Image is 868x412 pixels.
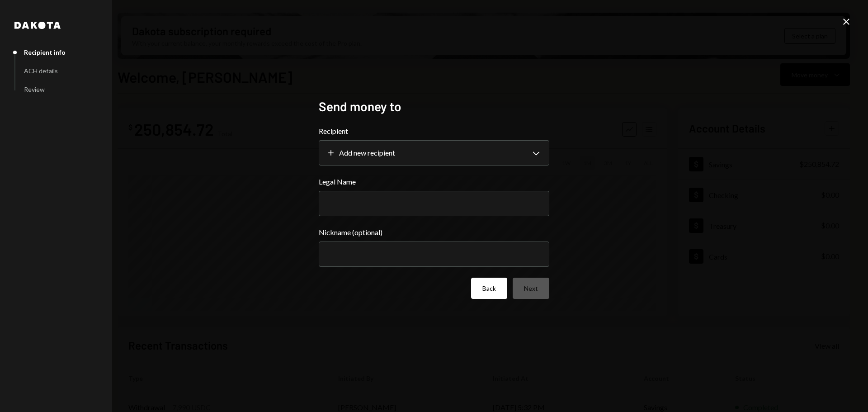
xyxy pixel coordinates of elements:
label: Legal Name [319,176,549,187]
h2: Send money to [319,98,549,115]
button: Recipient [319,140,549,166]
button: Back [471,278,507,299]
label: Recipient [319,126,549,137]
label: Nickname (optional) [319,227,549,238]
div: Recipient info [24,48,66,56]
div: ACH details [24,67,58,75]
div: Review [24,85,45,93]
